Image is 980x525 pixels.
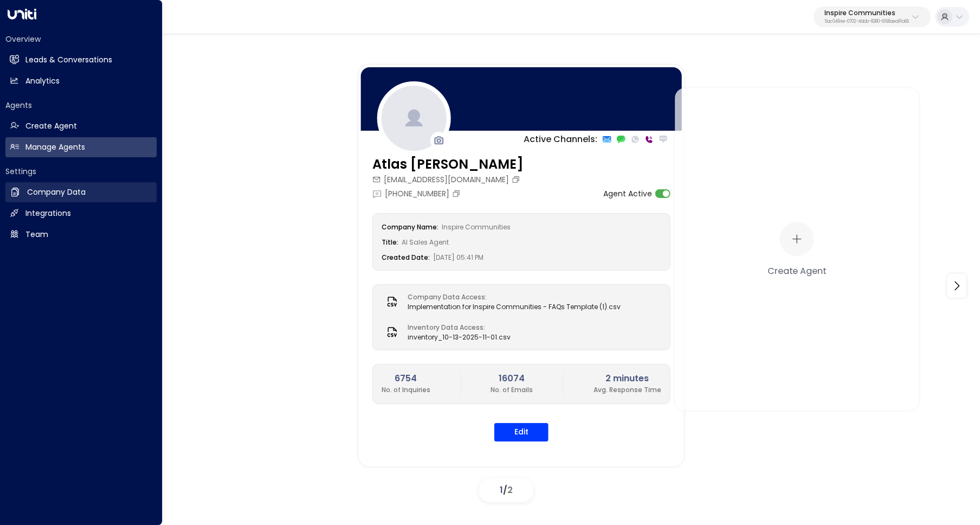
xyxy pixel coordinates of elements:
[372,188,463,200] div: [PHONE_NUMBER]
[25,142,85,153] h2: Manage Agents
[382,253,430,262] label: Created Date:
[372,155,524,174] h3: Atlas [PERSON_NAME]
[507,484,513,496] span: 2
[5,203,157,223] a: Integrations
[5,50,157,70] a: Leads & Conversations
[408,323,505,332] label: Inventory Data Access:
[824,10,909,16] p: Inspire Communities
[824,20,909,24] p: 5ac0484e-0702-4bbb-8380-6168aea91a66
[402,238,449,247] span: AI Sales Agent
[524,133,597,146] p: Active Channels:
[494,423,549,441] button: Edit
[382,372,430,385] h2: 6754
[768,264,826,277] div: Create Agent
[25,208,71,219] h2: Integrations
[5,34,157,44] h2: Overview
[5,225,157,245] a: Team
[433,253,483,262] span: [DATE] 05:41 PM
[603,188,652,200] label: Agent Active
[594,385,661,395] p: Avg. Response Time
[25,229,48,240] h2: Team
[442,222,511,232] span: Inspire Communities
[27,187,86,198] h2: Company Data
[5,182,157,202] a: Company Data
[25,120,77,132] h2: Create Agent
[479,478,533,502] div: /
[500,484,503,496] span: 1
[491,385,533,395] p: No. of Emails
[25,75,60,87] h2: Analytics
[408,302,621,312] span: Implementation for Inspire Communities - FAQs Template (1).csv
[491,372,533,385] h2: 16074
[594,372,661,385] h2: 2 minutes
[452,189,463,198] button: Copy
[382,222,439,232] label: Company Name:
[5,137,157,157] a: Manage Agents
[382,238,398,247] label: Title:
[408,292,615,302] label: Company Data Access:
[814,7,931,27] button: Inspire Communities5ac0484e-0702-4bbb-8380-6168aea91a66
[5,166,157,177] h2: Settings
[25,54,112,66] h2: Leads & Conversations
[5,116,157,136] a: Create Agent
[382,385,430,395] p: No. of Inquiries
[372,174,524,185] div: [EMAIL_ADDRESS][DOMAIN_NAME]
[408,332,511,342] span: inventory_10-13-2025-11-01.csv
[5,100,157,111] h2: Agents
[512,175,523,184] button: Copy
[5,71,157,91] a: Analytics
